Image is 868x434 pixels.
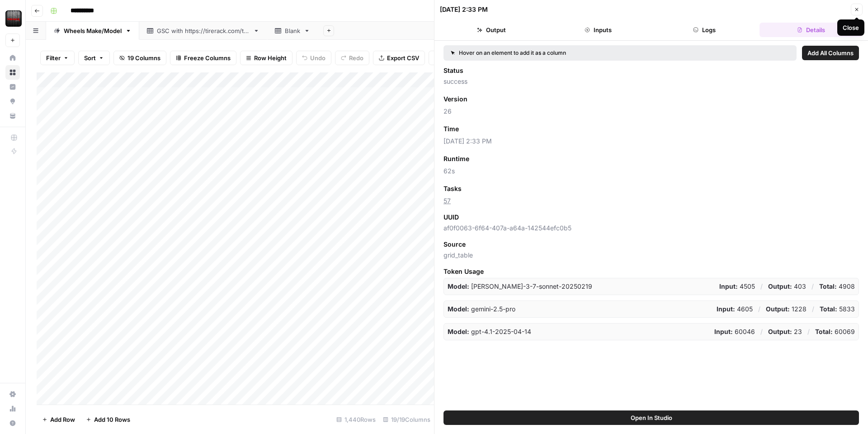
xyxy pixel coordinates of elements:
a: 57 [443,197,451,205]
div: Hover on an element to add it as a column [451,49,678,57]
button: Inputs [547,23,650,37]
p: gpt-4.1-2025-04-14 [448,327,531,336]
span: af0f0063-6f64-407a-a64a-142544efc0b5 [443,224,859,233]
p: / [812,305,814,314]
p: 5833 [820,305,855,314]
span: success [443,77,859,86]
span: Row Height [254,53,287,62]
strong: Total: [815,328,833,335]
div: Blank [285,26,300,35]
span: 26 [443,107,859,116]
span: Source [443,240,466,249]
p: / [807,327,810,336]
span: Version [443,95,467,104]
strong: Model: [448,328,469,335]
p: 4605 [717,305,753,314]
p: / [760,327,763,336]
strong: Input: [717,305,735,313]
span: Redo [349,53,363,62]
span: Filter [46,53,61,62]
span: Open In Studio [631,413,672,422]
a: Wheels Make/Model [46,22,139,40]
button: 19 Columns [113,51,166,65]
p: claude-3-7-sonnet-20250219 [448,282,592,291]
a: Settings [5,387,20,401]
a: Browse [5,65,20,80]
span: Time [443,124,459,134]
strong: Output: [768,328,792,335]
a: Insights [5,80,20,94]
button: Add All Columns [802,46,859,60]
button: Export CSV [373,51,425,65]
span: [DATE] 2:33 PM [443,137,859,146]
p: 4908 [819,282,855,291]
span: 62s [443,167,859,176]
strong: Model: [448,305,469,313]
button: Sort [78,51,110,65]
span: Runtime [443,154,469,163]
button: Row Height [240,51,292,65]
span: Token Usage [443,267,859,276]
strong: Input: [714,328,733,335]
a: Home [5,51,20,65]
button: Freeze Columns [170,51,236,65]
p: gemini-2.5-pro [448,305,515,314]
span: Export CSV [387,53,419,62]
button: Output [440,23,543,37]
button: Filter [40,51,75,65]
span: Undo [310,53,325,62]
button: Details [759,23,863,37]
p: / [758,305,760,314]
span: Status [443,66,463,75]
p: 60069 [815,327,855,336]
button: Add 10 Rows [80,412,136,427]
p: 4505 [719,282,755,291]
div: GSC with [URL][DOMAIN_NAME] [157,26,250,35]
a: Your Data [5,109,20,123]
button: Add Row [37,412,80,427]
p: 1228 [766,305,807,314]
p: 403 [768,282,806,291]
button: Redo [335,51,369,65]
strong: Model: [448,282,469,290]
button: Workspace: Tire Rack [5,7,20,30]
div: Wheels Make/Model [64,26,122,35]
button: Open In Studio [443,410,859,425]
p: / [811,282,814,291]
span: Add All Columns [807,48,854,57]
strong: Input: [719,282,738,290]
a: Blank [267,22,318,40]
div: 1,440 Rows [333,412,379,427]
button: Help + Support [5,416,20,430]
p: 60046 [714,327,755,336]
button: Logs [653,23,756,37]
span: 19 Columns [127,53,160,62]
span: grid_table [443,251,859,260]
div: Close [843,23,859,32]
span: UUID [443,213,459,222]
span: Tasks [443,184,462,193]
button: Undo [296,51,331,65]
span: Add 10 Rows [94,415,130,424]
span: Freeze Columns [184,53,231,62]
a: Opportunities [5,94,20,109]
strong: Output: [768,282,792,290]
strong: Total: [820,305,837,313]
a: GSC with [URL][DOMAIN_NAME] [139,22,267,40]
a: Usage [5,401,20,416]
span: Add Row [50,415,75,424]
div: [DATE] 2:33 PM [440,5,488,14]
span: Sort [84,53,96,62]
p: / [760,282,763,291]
div: 19/19 Columns [379,412,434,427]
strong: Total: [819,282,837,290]
strong: Output: [766,305,790,313]
p: 23 [768,327,802,336]
img: Tire Rack Logo [5,10,22,27]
